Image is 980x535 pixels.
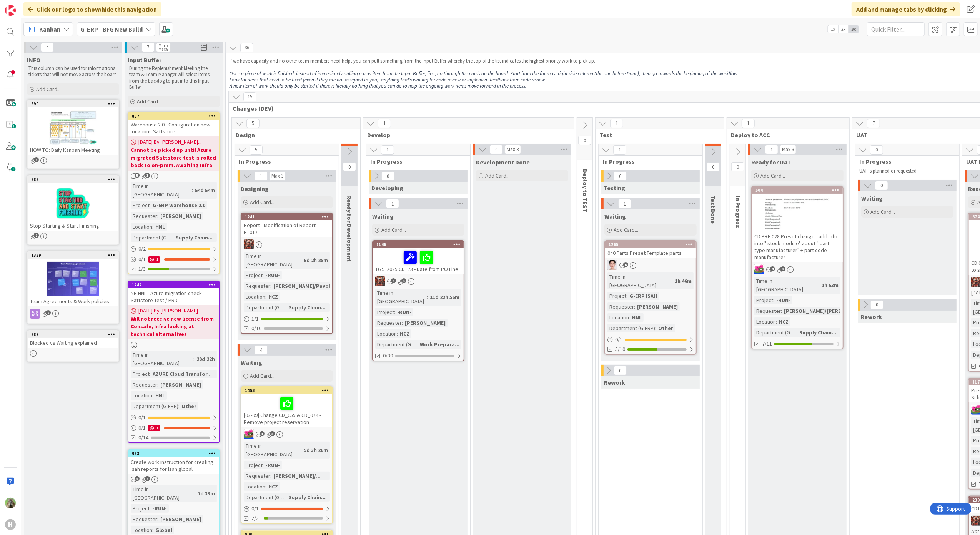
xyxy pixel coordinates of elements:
[150,504,151,513] span: :
[250,199,275,206] span: Add Card...
[28,176,118,231] div: 888Stop Starting & Start Finishing
[241,239,332,249] div: JK
[178,402,180,410] span: :
[230,83,526,89] em: A new item of work should only be started if there is literally nothing that you can do to help t...
[28,100,118,155] div: 890HOW TO: Daily Kanban Meeting
[241,429,332,439] div: JK
[599,131,714,139] span: Test
[263,271,264,279] span: :
[260,431,265,436] span: 3
[780,266,785,271] span: 2
[5,498,16,508] img: TT
[870,145,883,155] span: 0
[755,188,843,193] div: 504
[195,489,196,498] span: :
[375,289,427,306] div: Time in [GEOGRAPHIC_DATA]
[46,310,51,315] span: 2
[131,233,173,242] div: Department (G-ERP)
[629,313,630,322] span: :
[751,186,844,349] a: 504CD PRE 028 Preset change - add info into " stock module" about " part type manufacturer" + par...
[131,402,178,410] div: Department (G-ERP)
[370,158,461,165] span: In Progress
[241,386,333,524] a: 1453[02-09] Change CD_055 & CD_074 - Remove project reservationJKTime in [GEOGRAPHIC_DATA]:5d 3h ...
[752,187,843,262] div: 504CD PRE 028 Preset change - add info into " stock module" about " part type manufacturer" + par...
[128,288,219,305] div: NB HNL - Azure migration check Sattstore Test / PRD
[241,213,332,237] div: 1241Report - Modification of Report H1017
[245,214,332,219] div: 1241
[428,293,461,301] div: 11d 22h 56m
[243,92,256,101] span: 15
[244,472,270,480] div: Requester
[673,277,694,285] div: 1h 46m
[80,25,143,33] b: G-ERP - BFG New Build
[266,292,280,301] div: HCZ
[128,450,219,457] div: 963
[343,162,356,171] span: 0
[754,328,796,337] div: Department (G-ERP)
[36,86,61,93] span: Add Card...
[796,328,797,337] span: :
[782,148,794,151] div: Max 3
[656,324,675,332] div: Other
[195,355,217,363] div: 20d 22h
[607,313,629,322] div: Location
[151,370,214,378] div: AZURE Cloud Transfor...
[158,515,203,523] div: [PERSON_NAME]
[135,476,140,481] span: 2
[402,319,403,327] span: :
[28,331,118,338] div: 889
[131,370,150,378] div: Project
[193,186,217,194] div: 54d 54m
[607,260,617,270] img: ll
[180,402,198,410] div: Other
[138,434,148,442] span: 0/14
[31,332,118,337] div: 889
[141,43,155,52] span: 7
[138,255,146,263] span: 0 / 1
[774,296,792,304] div: -RUN-
[128,254,219,264] div: 0/11
[128,450,219,474] div: 963Create work instruction for creating Isah reports for Isah global
[381,226,406,233] span: Add Card...
[251,315,259,323] span: 1 / 1
[752,231,843,262] div: CD PRE 028 Preset change - add info into " stock module" about " part type manufacturer" + part c...
[128,423,219,433] div: 0/11
[375,319,402,327] div: Requester
[128,281,219,288] div: 1444
[241,213,332,220] div: 1241
[373,248,464,274] div: 16.9 .2025 CD173 - Date from PO Line
[138,307,201,315] span: [DATE] By [PERSON_NAME]...
[286,303,287,312] span: :
[251,324,261,332] span: 0/10
[150,370,151,378] span: :
[230,70,739,77] em: Once a piece of work is finished, instead of immediately pulling a new item from the Input Buffer...
[403,319,448,327] div: [PERSON_NAME]
[173,233,174,242] span: :
[782,307,874,315] div: [PERSON_NAME]/[PERSON_NAME]...
[152,223,153,231] span: :
[615,336,622,344] span: 0 / 1
[609,242,696,247] div: 1265
[241,220,332,237] div: Report - Modification of Report H1017
[16,1,35,10] span: Support
[302,256,330,264] div: 6d 2h 28m
[138,424,146,432] span: 0 / 1
[507,148,519,151] div: Max 3
[828,25,838,33] span: 1x
[852,2,960,16] div: Add and manage tabs by clicking
[244,493,286,502] div: Department (G-ERP)
[375,308,394,316] div: Project
[707,162,720,171] span: 0
[151,504,169,513] div: -RUN-
[241,387,332,394] div: 1453
[28,252,118,259] div: 1339
[131,315,217,338] b: Will not receive new license from Consafe, Infra looking at technical alternatives
[128,113,219,136] div: 887Warehouse 2.0 - Configuration new locations Sattstore
[373,241,464,274] div: 114616.9 .2025 CD173 - Date from PO Line
[131,380,157,389] div: Requester
[602,158,693,165] span: In Progress
[754,307,781,315] div: Requester
[627,292,659,300] div: G-ERP ISAH
[302,446,330,454] div: 5d 3h 26m
[397,329,398,338] span: :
